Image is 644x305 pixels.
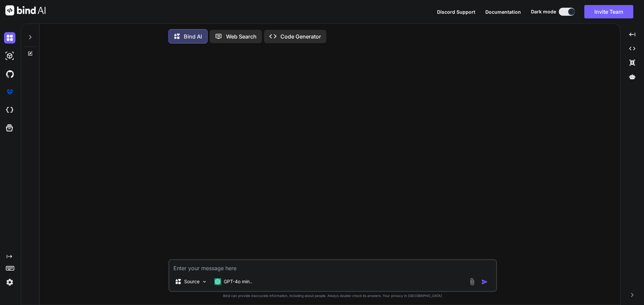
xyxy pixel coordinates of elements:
[437,8,475,15] button: Discord Support
[5,5,46,15] img: Bind AI
[184,278,200,285] p: Source
[226,32,257,41] p: Web Search
[485,9,521,15] span: Documentation
[214,278,221,285] img: GPT-4o mini
[468,278,476,286] img: attachment
[280,32,321,41] p: Code Generator
[4,86,15,98] img: premium
[4,32,15,44] img: darkChat
[224,278,252,285] p: GPT-4o min..
[202,279,207,285] img: Pick Models
[481,279,488,285] img: icon
[584,5,633,18] button: Invite Team
[4,104,15,116] img: cloudideIcon
[168,293,497,298] p: Bind can provide inaccurate information, including about people. Always double-check its answers....
[184,32,202,41] p: Bind AI
[4,277,15,288] img: settings
[531,8,556,15] span: Dark mode
[4,50,15,62] img: darkAi-studio
[437,9,475,15] span: Discord Support
[4,68,15,80] img: githubDark
[485,8,521,15] button: Documentation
